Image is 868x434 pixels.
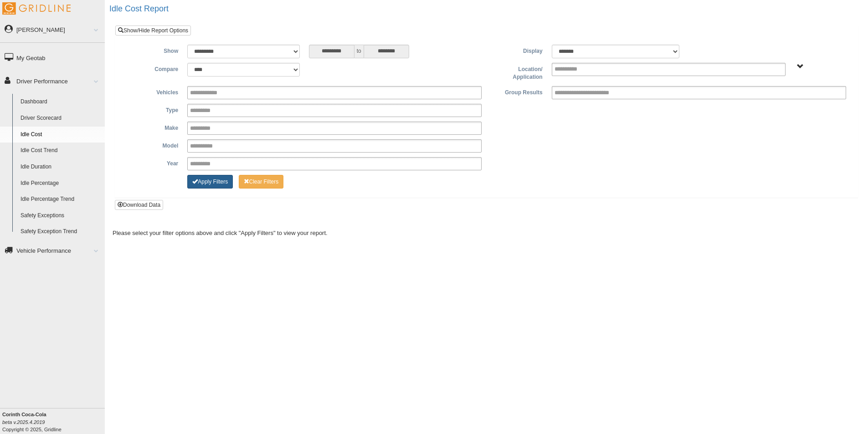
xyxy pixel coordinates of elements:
[16,208,105,224] a: Safety Exceptions
[239,175,284,189] button: Change Filter Options
[486,63,547,82] label: Location/ Application
[115,26,191,36] a: Show/Hide Report Options
[122,157,183,168] label: Year
[122,104,183,115] label: Type
[109,5,868,14] h2: Idle Cost Report
[16,175,105,192] a: Idle Percentage
[2,412,46,417] b: Corinth Coca-Cola
[2,2,71,15] img: Gridline
[122,139,183,150] label: Model
[16,159,105,175] a: Idle Duration
[122,45,183,56] label: Show
[115,200,163,210] button: Download Data
[113,230,328,236] span: Please select your filter options above and click "Apply Filters" to view your report.
[122,63,183,74] label: Compare
[486,86,547,97] label: Group Results
[122,86,183,97] label: Vehicles
[354,45,364,58] span: to
[16,94,105,110] a: Dashboard
[122,122,183,133] label: Make
[16,127,105,143] a: Idle Cost
[187,175,233,189] button: Change Filter Options
[16,191,105,208] a: Idle Percentage Trend
[486,45,547,56] label: Display
[16,110,105,127] a: Driver Scorecard
[16,224,105,240] a: Safety Exception Trend
[2,411,105,433] div: Copyright © 2025, Gridline
[16,143,105,159] a: Idle Cost Trend
[2,419,45,425] i: beta v.2025.4.2019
